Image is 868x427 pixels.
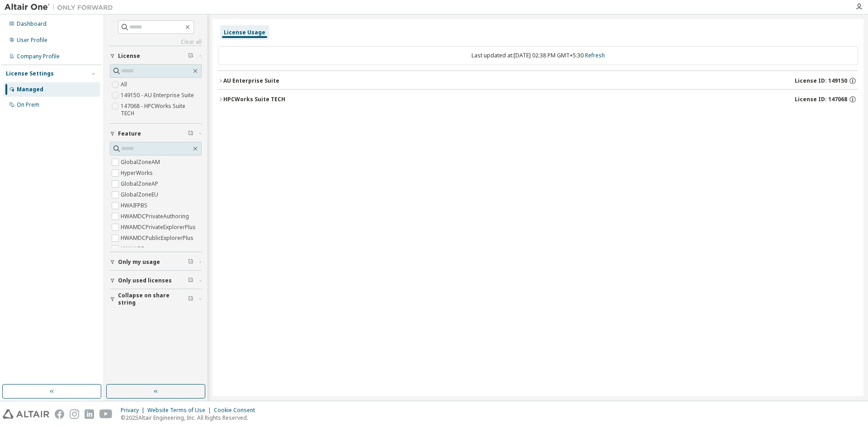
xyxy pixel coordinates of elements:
span: Only used licenses [118,277,172,284]
label: GlobalZoneAP [121,178,160,189]
img: youtube.svg [99,409,113,419]
button: Collapse on share string [110,289,202,309]
span: Clear filter [188,52,193,60]
label: 149150 - AU Enterprise Suite [121,90,196,101]
span: License ID: 149150 [795,77,847,84]
button: License [110,46,202,66]
label: All [121,79,129,90]
span: Feature [118,130,141,137]
button: Feature [110,124,202,144]
div: Last updated at: [DATE] 02:38 PM GMT+5:30 [218,46,858,65]
label: GlobalZoneAM [121,157,162,168]
img: Altair One [5,3,118,12]
span: Only my usage [118,258,160,266]
div: License Settings [6,70,54,77]
div: License Usage [224,29,265,36]
label: HWAMDCPublicExplorerPlus [121,233,195,244]
div: AU Enterprise Suite [223,77,279,84]
div: Privacy [121,407,147,414]
span: Clear filter [188,277,193,284]
label: HWAIFPBS [121,200,149,211]
div: Company Profile [17,53,60,60]
button: AU Enterprise SuiteLicense ID: 149150 [218,71,858,91]
span: Collapse on share string [118,292,188,306]
label: HyperWorks [121,168,155,178]
p: © 2025 Altair Engineering, Inc. All Rights Reserved. [121,414,260,422]
button: Only my usage [110,252,202,272]
img: instagram.svg [70,409,79,419]
a: Clear all [110,38,202,46]
div: On Prem [17,101,39,108]
img: altair_logo.svg [3,409,49,419]
span: Clear filter [188,258,193,266]
div: HPCWorks Suite TECH [223,96,285,103]
label: HWAMDCPrivateExplorerPlus [121,222,198,233]
div: Website Terms of Use [147,407,214,414]
button: Only used licenses [110,271,202,291]
div: Dashboard [17,20,47,28]
label: HWAWPF [121,244,146,254]
div: Cookie Consent [214,407,260,414]
img: linkedin.svg [85,409,94,419]
span: License [118,52,140,60]
span: License ID: 147068 [795,96,847,103]
img: facebook.svg [55,409,64,419]
label: HWAMDCPrivateAuthoring [121,211,191,222]
a: Refresh [585,52,605,59]
div: User Profile [17,37,47,44]
label: 147068 - HPCWorks Suite TECH [121,101,202,119]
button: HPCWorks Suite TECHLicense ID: 147068 [218,89,858,109]
span: Clear filter [188,130,193,137]
span: Clear filter [188,296,193,303]
label: GlobalZoneEU [121,189,160,200]
div: Managed [17,86,43,93]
